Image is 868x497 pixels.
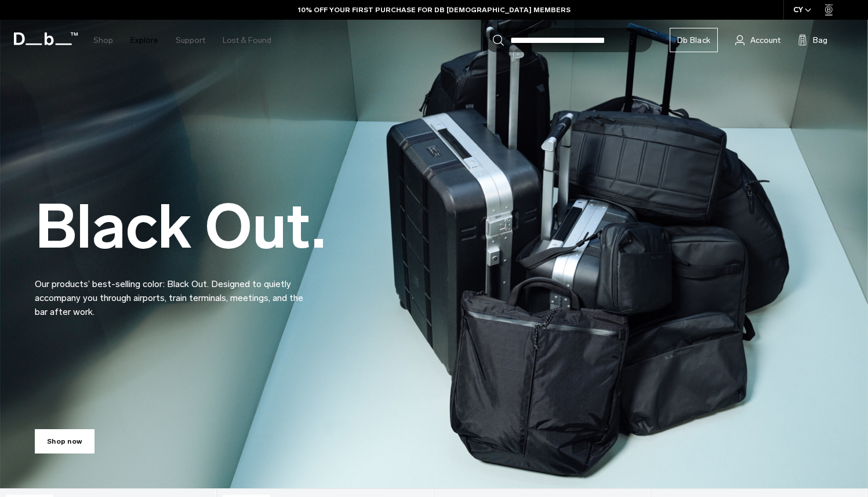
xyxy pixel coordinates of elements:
[750,34,780,46] span: Account
[298,5,571,15] a: 10% OFF YOUR FIRST PURCHASE FOR DB [DEMOGRAPHIC_DATA] MEMBERS
[670,28,718,52] a: Db Black
[223,20,271,61] a: Lost & Found
[813,34,827,46] span: Bag
[35,197,326,257] h2: Black Out.
[176,20,205,61] a: Support
[130,20,158,61] a: Explore
[735,33,780,47] a: Account
[35,263,313,319] p: Our products’ best-selling color: Black Out. Designed to quietly accompany you through airports, ...
[35,429,95,454] a: Shop now
[798,33,827,47] button: Bag
[93,20,113,61] a: Shop
[85,20,280,61] nav: Main Navigation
